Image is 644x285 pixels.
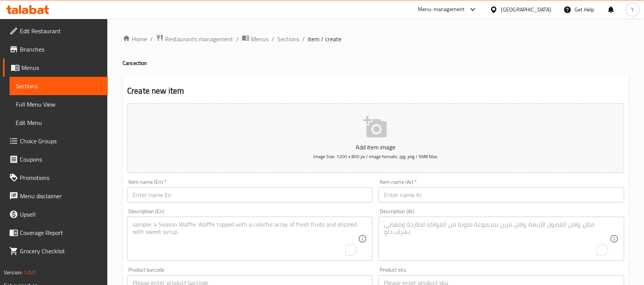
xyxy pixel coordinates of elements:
[156,34,233,44] a: Restaurants management
[165,34,233,44] span: Restaurants management
[150,34,153,44] li: /
[3,40,108,58] a: Branches
[379,187,624,202] input: Enter name Ar
[277,34,299,44] a: Sections
[631,5,634,14] span: Y
[251,34,269,44] span: Menus
[139,142,612,152] p: Add item image
[20,155,102,164] span: Coupons
[16,100,102,109] span: Full Menu View
[133,221,358,257] textarea: To enrich screen reader interactions, please activate Accessibility in Grammarly extension settings
[501,5,551,14] div: [GEOGRAPHIC_DATA]
[10,95,108,113] a: Full Menu View
[127,85,624,97] h2: Create new item
[123,59,629,67] h4: Car section
[127,187,372,202] input: Enter name En
[20,45,102,54] span: Branches
[3,242,108,260] a: Grocery Checklist
[20,210,102,219] span: Upsell
[418,5,465,14] div: Menu-management
[20,26,102,36] span: Edit Restaurant
[16,81,102,91] span: Sections
[20,136,102,146] span: Choice Groups
[20,173,102,182] span: Promotions
[236,34,239,44] li: /
[3,58,108,77] a: Menus
[20,191,102,201] span: Menu disclaimer
[127,103,624,173] button: Add item imageImage Size: 1200 x 800 px / Image formats: jpg, png / 5MB Max.
[313,152,438,161] span: Image Size: 1200 x 800 px / Image formats: jpg, png / 5MB Max.
[384,221,609,257] textarea: To enrich screen reader interactions, please activate Accessibility in Grammarly extension settings
[3,205,108,223] a: Upsell
[3,223,108,242] a: Coverage Report
[20,246,102,256] span: Grocery Checklist
[242,34,269,44] a: Menus
[16,118,102,127] span: Edit Menu
[3,22,108,40] a: Edit Restaurant
[21,63,102,72] span: Menus
[3,168,108,187] a: Promotions
[3,132,108,150] a: Choice Groups
[3,187,108,205] a: Menu disclaimer
[123,34,629,44] nav: breadcrumb
[308,34,341,44] span: item / create
[10,113,108,132] a: Edit Menu
[272,34,274,44] li: /
[10,77,108,95] a: Sections
[3,150,108,168] a: Coupons
[24,267,36,277] span: 1.0.0
[20,228,102,237] span: Coverage Report
[4,267,23,277] span: Version:
[302,34,305,44] li: /
[123,34,147,44] a: Home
